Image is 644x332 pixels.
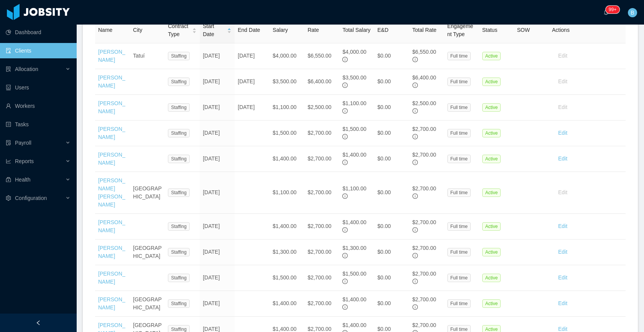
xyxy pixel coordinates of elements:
[304,146,339,172] td: $2,700.00
[342,185,366,192] span: $1,100.00
[227,27,232,30] i: icon: caret-up
[447,248,471,256] span: Full time
[447,103,471,112] span: Full time
[15,195,47,201] span: Configuration
[558,130,567,136] a: Edit
[269,291,304,317] td: $1,400.00
[378,300,391,306] span: $0.00
[378,53,391,59] span: $0.00
[15,140,31,146] span: Payroll
[200,43,235,69] td: [DATE]
[378,104,391,110] span: $0.00
[552,272,573,284] button: Edit
[412,108,418,114] span: info-circle
[552,50,573,62] button: Edit
[342,57,348,62] span: info-circle
[412,304,418,310] span: info-circle
[412,185,436,192] span: $2,700.00
[342,245,366,251] span: $1,300.00
[200,172,235,214] td: [DATE]
[269,146,304,172] td: $1,400.00
[342,27,370,33] span: Total Salary
[342,279,348,284] span: info-circle
[304,43,339,69] td: $6,550.00
[168,274,189,282] span: Staffing
[447,299,471,308] span: Full time
[168,155,189,163] span: Staffing
[447,188,471,197] span: Full time
[552,101,573,114] button: Edit
[168,22,189,38] span: Contract Type
[552,246,573,258] button: Edit
[200,265,235,291] td: [DATE]
[98,126,125,140] a: [PERSON_NAME]
[412,83,418,88] span: info-circle
[412,271,436,277] span: $2,700.00
[304,121,339,146] td: $2,700.00
[6,98,71,114] a: icon: userWorkers
[192,27,197,32] div: Sort
[412,152,436,158] span: $2,700.00
[342,304,348,310] span: info-circle
[200,146,235,172] td: [DATE]
[447,274,471,282] span: Full time
[412,296,436,302] span: $2,700.00
[558,155,567,162] a: Edit
[482,155,501,163] span: Active
[552,187,573,199] button: Edit
[192,27,197,30] i: icon: caret-up
[235,69,269,95] td: [DATE]
[98,27,112,33] span: Name
[447,155,471,163] span: Full time
[552,153,573,165] button: Edit
[6,80,71,95] a: icon: robotUsers
[98,100,125,114] a: [PERSON_NAME]
[238,27,260,33] span: End Date
[342,74,366,81] span: $3,500.00
[342,126,366,132] span: $1,500.00
[342,152,366,158] span: $1,400.00
[130,291,165,317] td: [GEOGRAPHIC_DATA]
[269,172,304,214] td: $1,100.00
[304,240,339,265] td: $2,700.00
[606,6,619,13] sup: 245
[227,30,232,32] i: icon: caret-down
[342,134,348,139] span: info-circle
[98,245,125,259] a: [PERSON_NAME]
[269,121,304,146] td: $1,500.00
[227,27,232,32] div: Sort
[15,177,30,183] span: Health
[412,322,436,328] span: $2,700.00
[98,49,125,63] a: [PERSON_NAME]
[6,140,11,145] i: icon: file-protect
[342,296,366,302] span: $1,400.00
[412,126,436,132] span: $2,700.00
[307,27,319,33] span: Rate
[552,27,570,33] span: Actions
[98,152,125,166] a: [PERSON_NAME]
[98,296,125,311] a: [PERSON_NAME]
[378,155,391,162] span: $0.00
[378,189,391,195] span: $0.00
[552,76,573,88] button: Edit
[517,27,530,33] span: SOW
[168,188,189,197] span: Staffing
[304,291,339,317] td: $2,700.00
[6,43,71,58] a: icon: auditClients
[273,27,288,33] span: Salary
[412,74,436,81] span: $6,400.00
[200,69,235,95] td: [DATE]
[342,100,366,106] span: $1,100.00
[603,10,609,15] i: icon: bell
[168,299,189,308] span: Staffing
[6,25,71,40] a: icon: pie-chartDashboard
[98,74,125,89] a: [PERSON_NAME]
[412,49,436,55] span: $6,550.00
[130,172,165,214] td: [GEOGRAPHIC_DATA]
[412,253,418,258] span: info-circle
[168,103,189,112] span: Staffing
[412,193,418,199] span: info-circle
[168,78,189,86] span: Staffing
[235,43,269,69] td: [DATE]
[447,129,471,137] span: Full time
